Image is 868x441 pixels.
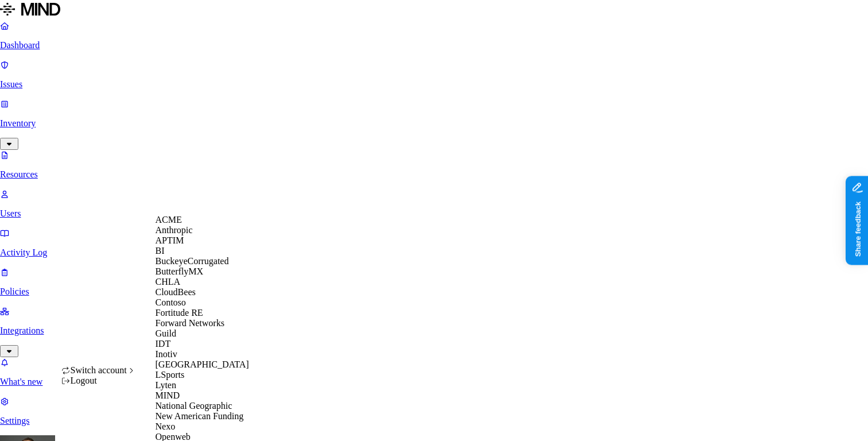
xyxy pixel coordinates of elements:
[156,297,186,307] span: Contoso
[156,380,176,390] span: Lyten
[156,411,244,421] span: New American Funding
[156,277,181,287] span: CHLA
[156,308,203,318] span: Fortitude RE
[156,339,171,349] span: IDT
[156,359,249,369] span: [GEOGRAPHIC_DATA]
[156,266,204,276] span: ButterflyMX
[61,376,136,386] div: Logout
[156,328,176,338] span: Guild
[156,287,196,297] span: CloudBees
[156,390,180,400] span: MIND
[156,246,165,256] span: BI
[71,365,127,375] span: Switch account
[156,401,232,411] span: National Geographic
[156,215,182,225] span: ACME
[156,235,184,245] span: APTIM
[156,225,193,235] span: Anthropic
[156,256,229,266] span: BuckeyeCorrugated
[156,370,185,380] span: LSports
[156,349,177,359] span: Inotiv
[156,421,176,431] span: Nexo
[156,318,224,328] span: Forward Networks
